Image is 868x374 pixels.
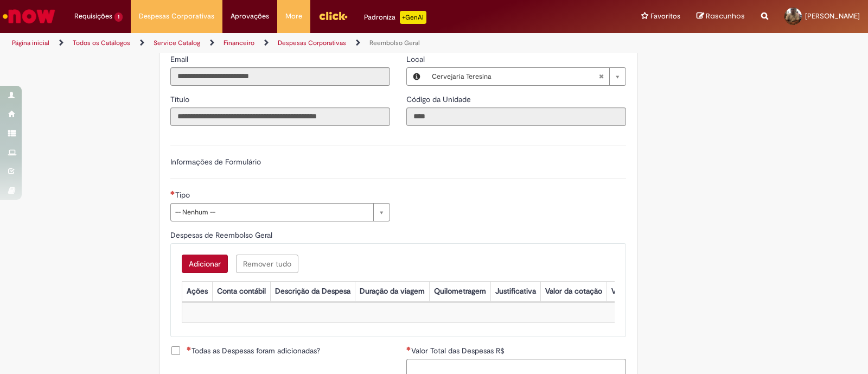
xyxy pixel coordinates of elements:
span: Local [406,54,427,64]
a: Cervejaria TeresinaLimpar campo Local [426,68,626,85]
span: Somente leitura - Título [170,94,192,104]
span: Somente leitura - Email [170,54,190,64]
img: ServiceNow [1,5,57,27]
span: Todas as Despesas foram adicionadas? [187,345,320,356]
button: Add a row for Despesas de Reembolso Geral [182,255,228,273]
a: Página inicial [12,39,49,47]
span: Rascunhos [706,11,745,21]
label: Informações de Formulário [170,157,261,167]
input: Título [170,107,390,126]
span: Despesas Corporativas [139,11,214,22]
span: Despesas de Reembolso Geral [170,230,275,240]
a: Todos os Catálogos [73,39,130,47]
span: Somente leitura - Código da Unidade [406,94,473,104]
span: -- Nenhum -- [175,204,368,221]
div: Padroniza [364,11,426,24]
button: Local, Visualizar este registro Cervejaria Teresina [407,68,426,85]
span: More [285,11,302,22]
th: Ações [182,281,212,301]
th: Valor da cotação [540,281,607,301]
th: Valor por Litro [607,281,664,301]
th: Conta contábil [212,281,270,301]
label: Somente leitura - Título [170,94,192,105]
th: Quilometragem [429,281,490,301]
ul: Trilhas de página [8,33,571,53]
input: Email [170,67,390,86]
a: Despesas Corporativas [278,39,346,47]
span: 1 [114,12,123,22]
span: [PERSON_NAME] [805,11,860,21]
p: +GenAi [400,11,426,24]
span: Valor Total das Despesas R$ [411,346,507,356]
span: Tipo [175,190,192,200]
th: Descrição da Despesa [270,281,355,301]
img: click_logo_yellow_360x200.png [318,8,348,24]
a: Reembolso Geral [369,39,420,47]
label: Somente leitura - Email [170,54,190,65]
th: Justificativa [490,281,540,301]
span: Necessários [406,346,411,351]
span: Necessários [187,346,192,351]
span: Requisições [74,11,112,22]
span: Cervejaria Teresina [432,68,598,85]
span: Aprovações [231,11,269,22]
input: Código da Unidade [406,107,626,126]
label: Somente leitura - Código da Unidade [406,94,473,105]
a: Financeiro [224,39,254,47]
span: Favoritos [650,11,680,22]
abbr: Limpar campo Local [593,68,609,85]
span: Necessários [170,191,175,195]
th: Duração da viagem [355,281,429,301]
a: Service Catalog [154,39,200,47]
a: Rascunhos [697,11,745,22]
